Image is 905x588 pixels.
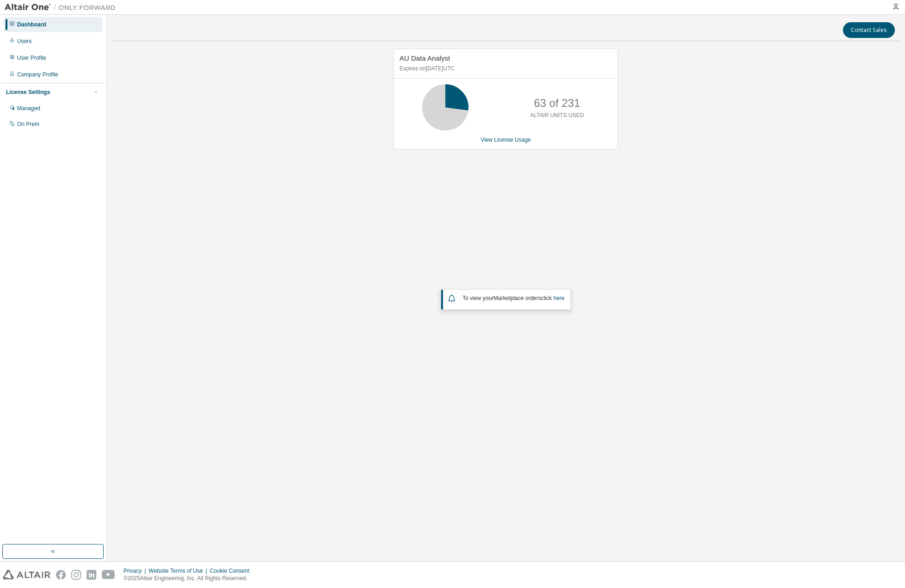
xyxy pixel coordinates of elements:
[17,38,31,45] div: Users
[17,71,58,78] div: Company Profile
[462,295,564,301] span: To view your click
[534,95,580,111] p: 63 of 231
[5,3,120,12] img: Altair One
[399,54,450,62] span: AU Data Analyst
[124,575,255,582] p: © 2025 Altair Engineering, Inc. All Rights Reserved.
[87,570,96,580] img: linkedin.svg
[553,295,564,301] a: here
[843,22,895,38] button: Contact Sales
[17,54,46,62] div: User Profile
[493,295,541,301] em: Marketplace orders
[6,88,50,96] div: License Settings
[3,570,50,580] img: altair_logo.svg
[481,137,531,143] a: View License Usage
[124,567,149,575] div: Privacy
[71,570,81,580] img: instagram.svg
[102,570,115,580] img: youtube.svg
[399,65,610,73] p: Expires on [DATE] UTC
[149,567,210,575] div: Website Terms of Use
[56,570,66,580] img: facebook.svg
[17,120,39,128] div: On Prem
[17,21,46,28] div: Dashboard
[210,567,255,575] div: Cookie Consent
[530,112,584,119] p: ALTAIR UNITS USED
[17,105,40,112] div: Managed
